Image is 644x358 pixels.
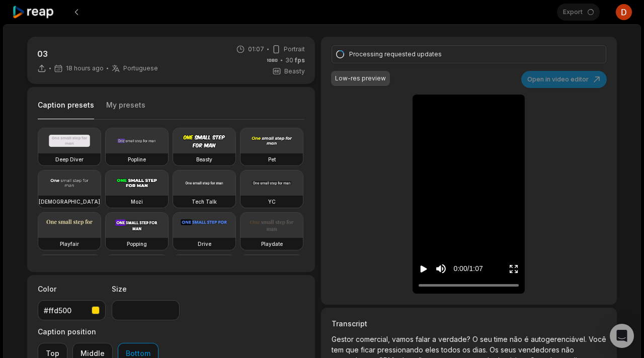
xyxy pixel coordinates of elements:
[377,345,425,354] span: pressionando
[268,198,276,206] h3: YC
[66,64,104,72] span: 18 hours ago
[510,335,524,343] span: não
[462,345,472,354] span: os
[284,45,305,54] span: Portrait
[472,345,490,354] span: dias.
[432,335,438,343] span: a
[346,345,361,354] span: que
[509,259,519,278] button: Enter Fullscreen
[112,284,180,294] label: Size
[361,345,377,354] span: ficar
[332,345,346,354] span: tem
[38,300,106,320] button: #ffd500
[198,240,211,248] h3: Drive
[490,345,501,354] span: Os
[589,335,606,343] span: Você
[248,45,264,54] span: 01:07
[128,155,146,163] h3: Popline
[123,64,158,72] span: Portuguese
[425,345,441,354] span: eles
[441,345,462,354] span: todos
[131,198,143,206] h3: Mozi
[480,335,494,343] span: seu
[453,263,482,274] div: 0:00 / 1:07
[106,100,145,119] button: My presets
[356,335,392,343] span: comercial,
[501,345,518,354] span: seus
[518,345,561,354] span: vendedores
[392,335,416,343] span: vamos
[192,198,217,206] h3: Tech Talk
[284,67,305,76] span: Beasty
[416,335,432,343] span: falar
[494,335,510,343] span: time
[38,326,158,337] label: Caption position
[44,305,88,316] div: #ffd500
[349,50,586,59] div: Processing requested updates
[335,74,386,83] div: Low-res preview
[127,240,147,248] h3: Popping
[531,335,589,343] span: autogerenciável.
[524,335,531,343] span: é
[610,324,634,348] div: Open Intercom Messenger
[196,155,212,163] h3: Beasty
[55,155,84,163] h3: Deep Diver
[561,345,574,354] span: não
[261,240,283,248] h3: Playdate
[419,259,429,278] button: Play video
[60,240,79,248] h3: Playfair
[37,48,158,60] p: 03
[38,100,94,120] button: Caption presets
[39,198,100,206] h3: [DEMOGRAPHIC_DATA]
[435,262,447,275] button: Mute sound
[295,56,305,64] span: fps
[332,335,356,343] span: Gestor
[438,335,472,343] span: verdade?
[472,335,480,343] span: O
[332,318,606,329] h3: Transcript
[268,155,276,163] h3: Pet
[285,56,305,65] span: 30
[38,284,106,294] label: Color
